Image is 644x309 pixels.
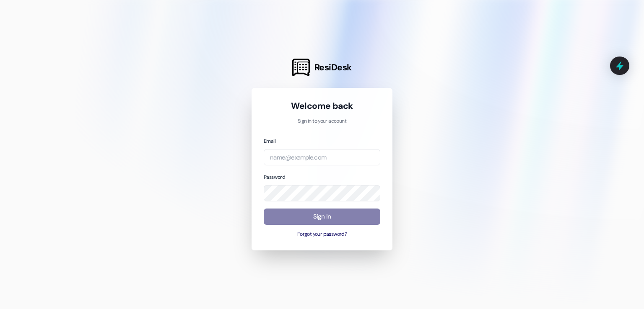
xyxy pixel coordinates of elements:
p: Sign in to your account [264,118,380,125]
span: ResiDesk [314,62,352,73]
h1: Welcome back [264,100,380,112]
button: Sign In [264,209,380,225]
img: ResiDesk Logo [292,59,310,76]
input: name@example.com [264,149,380,165]
label: Password [264,174,285,180]
button: Forgot your password? [264,231,380,238]
label: Email [264,138,275,144]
